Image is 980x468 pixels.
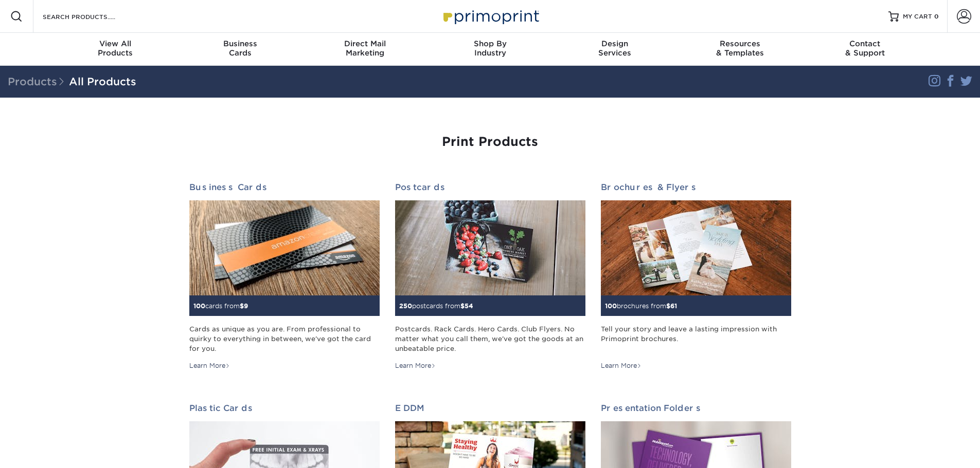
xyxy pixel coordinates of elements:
[53,39,178,58] div: Products
[934,13,939,20] span: 0
[605,302,617,310] span: 100
[193,302,248,310] small: cards from
[601,200,791,295] img: Brochures & Flyers
[244,302,248,310] span: 9
[666,302,670,310] span: $
[189,182,380,370] a: Business Cards 100cards from$9 Cards as unique as you are. From professional to quirky to everyth...
[601,182,791,370] a: Brochures & Flyers 100brochures from$61 Tell your story and leave a lasting impression with Primo...
[189,403,380,413] h2: Plastic Cards
[302,39,427,58] div: Marketing
[395,200,585,295] img: Postcards
[460,302,465,310] span: $
[240,302,244,310] span: $
[678,39,803,48] span: Resources
[395,403,585,413] h2: EDDM
[427,39,553,58] div: Industry
[302,33,427,66] a: Direct MailMarketing
[399,302,473,310] small: postcards from
[427,33,553,66] a: Shop ByIndustry
[553,33,678,66] a: DesignServices
[465,302,473,310] span: 54
[395,182,585,192] h2: Postcards
[53,39,178,48] span: View All
[395,324,585,354] div: Postcards. Rack Cards. Hero Cards. Club Flyers. No matter what you call them, we've got the goods...
[193,302,205,310] span: 100
[678,33,803,66] a: Resources& Templates
[177,39,302,48] span: Business
[189,182,380,192] h2: Business Cards
[42,10,142,23] input: SEARCH PRODUCTS.....
[803,39,928,58] div: & Support
[553,39,678,48] span: Design
[605,302,677,310] small: brochures from
[903,12,932,21] span: MY CART
[427,39,553,48] span: Shop By
[302,39,427,48] span: Direct Mail
[177,33,302,66] a: BusinessCards
[177,39,302,58] div: Cards
[601,324,791,354] div: Tell your story and leave a lasting impression with Primoprint brochures.
[670,302,677,310] span: 61
[53,33,178,66] a: View AllProducts
[189,361,230,370] div: Learn More
[189,135,791,149] h1: Print Products
[601,182,791,192] h2: Brochures & Flyers
[439,5,542,27] img: Primoprint
[395,361,436,370] div: Learn More
[803,33,928,66] a: Contact& Support
[601,403,791,413] h2: Presentation Folders
[8,76,69,88] span: Products
[553,39,678,58] div: Services
[803,39,928,48] span: Contact
[395,182,585,370] a: Postcards 250postcards from$54 Postcards. Rack Cards. Hero Cards. Club Flyers. No matter what you...
[189,324,380,354] div: Cards as unique as you are. From professional to quirky to everything in between, we've got the c...
[678,39,803,58] div: & Templates
[399,302,412,310] span: 250
[189,200,380,295] img: Business Cards
[601,361,642,370] div: Learn More
[69,76,136,88] a: All Products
